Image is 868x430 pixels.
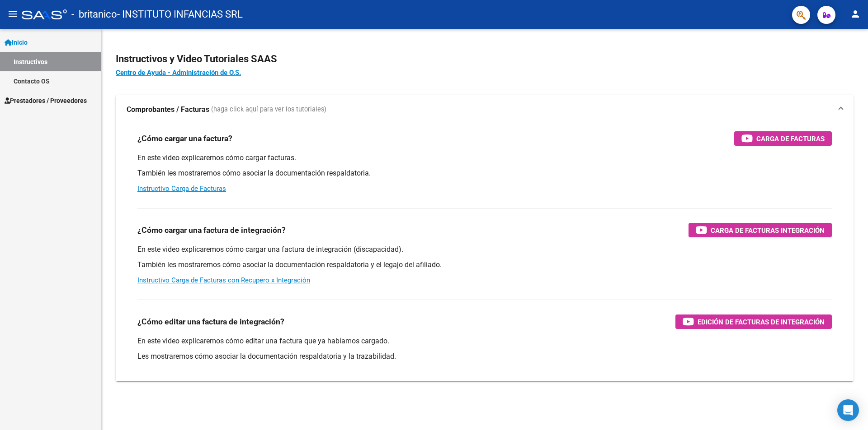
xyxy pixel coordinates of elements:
[71,5,117,24] span: - britanico
[137,168,832,178] p: También les mostraremos cómo asociar la documentación respaldatoria.
[137,315,284,328] h3: ¿Cómo editar una factura de integración?
[734,131,832,146] button: Carga de Facturas
[5,37,28,47] span: Inicio
[137,245,832,254] p: En este video explicaremos cómo cargar una factura de integración (discapacidad).
[837,399,859,421] div: Open Intercom Messenger
[127,105,209,115] strong: Comprobantes / Facturas
[137,224,286,236] h3: ¿Cómo cargar una factura de integración?
[7,9,18,19] mat-icon: menu
[116,51,854,68] h2: Instructivos y Video Tutoriales SAAS
[137,153,832,163] p: En este video explicaremos cómo cargar facturas.
[117,5,243,24] span: - INSTITUTO INFANCIAS SRL
[211,105,326,115] span: (haga click aquí para ver los tutoriales)
[689,223,832,237] button: Carga de Facturas Integración
[675,314,832,329] button: Edición de Facturas de integración
[116,95,854,124] mat-expansion-panel-header: Comprobantes / Facturas (haga click aquí para ver los tutoriales)
[137,185,226,193] a: Instructivo Carga de Facturas
[137,260,832,270] p: También les mostraremos cómo asociar la documentación respaldatoria y el legajo del afiliado.
[711,225,825,236] span: Carga de Facturas Integración
[5,96,87,106] span: Prestadores / Proveedores
[137,336,832,346] p: En este video explicaremos cómo editar una factura que ya habíamos cargado.
[116,124,854,381] div: Comprobantes / Facturas (haga click aquí para ver los tutoriales)
[850,9,861,19] mat-icon: person
[116,69,241,77] a: Centro de Ayuda - Administración de O.S.
[137,276,310,284] a: Instructivo Carga de Facturas con Recupero x Integración
[137,132,232,145] h3: ¿Cómo cargar una factura?
[698,316,825,328] span: Edición de Facturas de integración
[137,351,832,361] p: Les mostraremos cómo asociar la documentación respaldatoria y la trazabilidad.
[756,133,825,144] span: Carga de Facturas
